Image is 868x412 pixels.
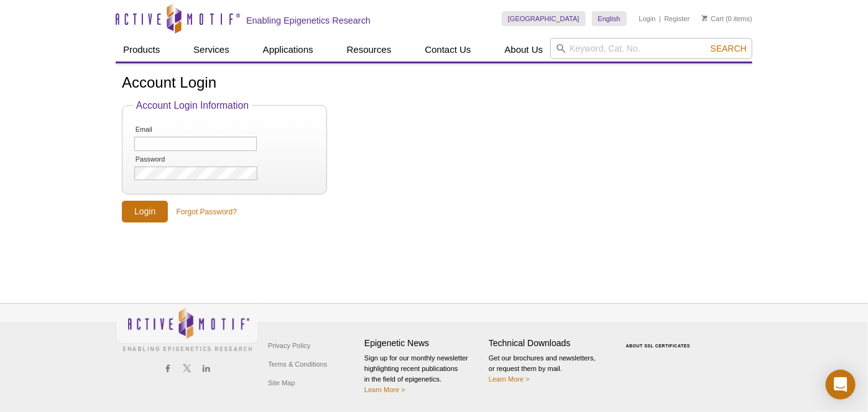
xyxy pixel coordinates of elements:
p: Get our brochures and newsletters, or request them by mail. [489,353,607,385]
button: Search [707,43,750,54]
a: Register [664,14,690,23]
h2: Enabling Epigenetics Research [246,15,371,26]
a: Contact Us [417,38,478,62]
a: Learn More > [489,375,530,383]
a: Site Map [265,373,298,392]
img: Active Motif, [116,304,259,354]
a: Services [186,38,237,62]
span: Search [711,43,747,53]
a: Forgot Password? [177,206,237,217]
li: | [659,11,661,26]
h1: Account Login [122,75,746,93]
a: ABOUT SSL CERTIFICATES [626,344,691,348]
h4: Technical Downloads [489,338,607,349]
h4: Epigenetic News [364,338,482,349]
li: (0 items) [702,11,752,26]
p: Sign up for our monthly newsletter highlighting recent publications in the field of epigenetics. [364,353,482,395]
div: Open Intercom Messenger [826,370,856,400]
a: Privacy Policy [265,336,313,355]
label: Password [134,155,198,163]
a: Login [639,14,656,23]
input: Login [122,201,168,222]
table: Click to Verify - This site chose Symantec SSL for secure e-commerce and confidential communicati... [613,326,706,353]
a: Learn More > [364,386,405,393]
a: Cart [702,14,724,23]
a: [GEOGRAPHIC_DATA] [502,11,586,26]
a: Products [116,38,167,62]
a: English [592,11,627,26]
legend: Account Login Information [133,100,252,111]
a: Terms & Conditions [265,355,330,373]
label: Email [134,126,198,134]
a: About Us [497,38,551,62]
a: Applications [256,38,321,62]
img: Your Cart [702,15,708,21]
input: Keyword, Cat. No. [550,38,752,59]
a: Resources [339,38,399,62]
